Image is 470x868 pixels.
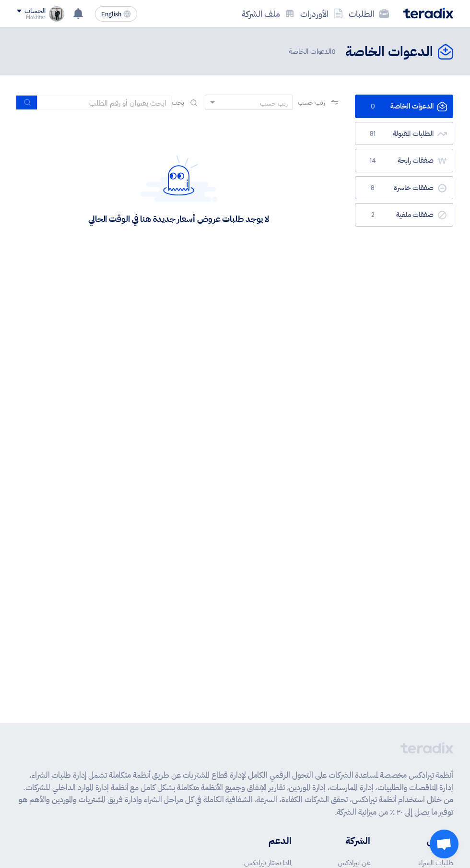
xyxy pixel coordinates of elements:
a: الطلبات المقبولة81 [355,122,453,145]
span: 2 [367,210,378,220]
button: English [95,6,137,22]
a: الأوردرات [297,2,346,25]
span: 81 [367,129,378,139]
li: الشركة [320,833,370,848]
span: 0 [331,46,336,57]
span: بحث [172,97,184,108]
a: دردشة مفتوحة [430,830,458,858]
div: لا يوجد طلبات عروض أسعار جديدة هنا في الوقت الحالي [88,213,269,224]
a: لماذا تختار تيرادكس [244,857,292,868]
a: صفقات خاسرة8 [355,176,453,200]
img: Hello [141,155,217,202]
span: رتب حسب [298,97,325,108]
span: 14 [367,156,378,166]
input: ابحث بعنوان أو رقم الطلب [37,96,172,110]
a: ملف الشركة [239,2,297,25]
div: الحساب [24,7,45,15]
div: رتب حسب [260,98,288,108]
span: 8 [367,183,378,193]
a: طلبات الشراء [418,857,453,868]
li: الدعم [243,833,292,848]
h2: الدعوات الخاصة [345,43,433,61]
span: English [101,11,121,18]
a: صفقات ملغية2 [355,203,453,227]
span: 0 [367,102,378,111]
img: Teradix logo [403,8,453,19]
a: عن تيرادكس [338,857,370,868]
a: صفقات رابحة14 [355,149,453,172]
a: الطلبات [346,2,392,25]
a: الدعوات الخاصة0 [355,95,453,118]
li: الحلول [399,833,453,848]
p: أنظمة تيرادكس مخصصة لمساعدة الشركات على التحول الرقمي الكامل لإدارة قطاع المشتريات عن طريق أنظمة ... [17,769,453,818]
img: sd_1660492822385.jpg [49,6,64,22]
span: الدعوات الخاصة [289,46,338,57]
div: Mokhtar [17,15,45,20]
